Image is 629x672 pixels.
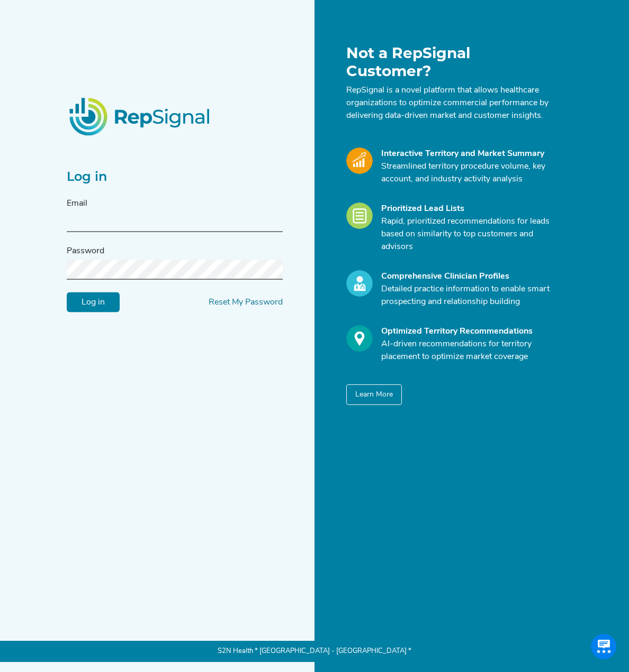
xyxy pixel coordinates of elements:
[381,160,556,186] p: Streamlined territory procedure volume, key account, and industry activity analysis
[381,283,556,308] p: Detailed practice information to enable smart prospecting and relationship building
[67,169,283,185] h2: Log in
[381,325,556,338] div: Optimized Territory Recommendations
[67,244,104,257] label: Password
[346,384,402,405] button: Learn More
[381,270,556,283] div: Comprehensive Clinician Profiles
[67,292,120,312] input: Log in
[67,641,562,662] p: S2N Health * [GEOGRAPHIC_DATA] - [GEOGRAPHIC_DATA] *
[381,202,556,215] div: Prioritized Lead Lists
[346,325,373,352] img: Optimize_Icon.261f85db.svg
[381,338,556,363] p: AI-driven recommendations for territory placement to optimize market coverage
[381,215,556,253] p: Rapid, prioritized recommendations for leads based on similarity to top customers and advisors
[346,44,556,80] h1: Not a RepSignal Customer?
[209,298,283,306] a: Reset My Password
[67,197,87,209] label: Email
[346,270,373,297] img: Profile_Icon.739e2aba.svg
[346,148,373,174] img: Market_Icon.a700a4ad.svg
[56,85,224,148] img: RepSignalLogo.20539ed3.png
[346,202,373,229] img: Leads_Icon.28e8c528.svg
[381,148,556,160] div: Interactive Territory and Market Summary
[346,84,556,122] p: RepSignal is a novel platform that allows healthcare organizations to optimize commercial perform...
